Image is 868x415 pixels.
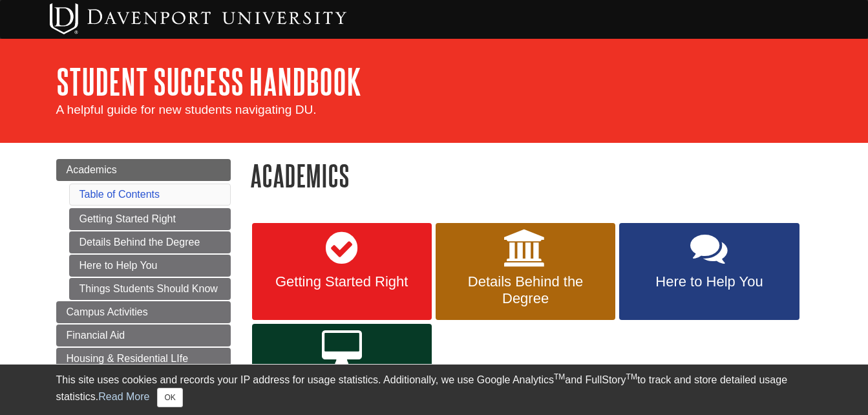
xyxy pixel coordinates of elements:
a: Financial Aid [56,325,231,346]
a: Here to Help You [69,255,231,277]
span: Financial Aid [67,330,125,341]
span: Academics [67,164,117,175]
span: Housing & Residential LIfe [67,353,189,364]
a: Student Success Handbook [56,61,361,101]
span: Here to Help You [629,273,789,290]
a: Campus Activities [56,301,231,323]
span: Details Behind the Degree [445,273,606,307]
a: Getting Started Right [69,208,231,230]
span: A helpful guide for new students navigating DU. [56,103,317,116]
a: Housing & Residential LIfe [56,348,231,370]
a: Details Behind the Degree [436,223,615,320]
sup: TM [626,372,637,381]
a: Academics [56,159,231,181]
img: Davenport University [50,3,346,34]
a: Getting Started Right [252,223,432,320]
a: Things Students Should Know [69,278,231,300]
span: Getting Started Right [262,273,422,290]
h1: Academics [250,159,812,192]
button: Close [157,388,182,407]
span: Campus Activities [67,306,148,317]
div: This site uses cookies and records your IP address for usage statistics. Additionally, we use Goo... [56,372,812,407]
a: Table of Contents [79,189,160,200]
a: Here to Help You [619,223,799,320]
a: Details Behind the Degree [69,231,231,253]
sup: TM [554,372,565,381]
a: Read More [98,391,149,402]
